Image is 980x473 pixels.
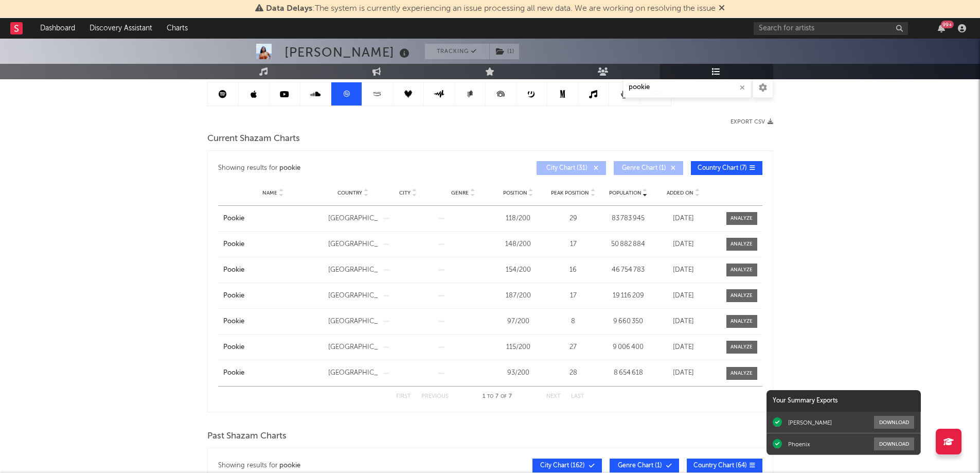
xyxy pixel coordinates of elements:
a: Pookie [223,342,323,353]
div: [DATE] [658,239,708,250]
div: Showing results for [218,161,490,175]
a: Pookie [223,317,323,327]
a: Pookie [223,239,323,250]
span: Country Chart ( 64 ) [693,463,747,469]
div: 148 / 200 [493,239,543,250]
span: Population [609,190,642,196]
div: [DATE] [658,214,708,224]
button: Last [571,394,584,399]
span: Dismiss [719,5,725,13]
span: Peak Position [551,190,589,196]
div: 17 [548,291,598,301]
button: 99+ [938,24,945,32]
span: : The system is currently experiencing an issue processing all new data. We are working on resolv... [266,5,716,13]
a: Discovery Assistant [82,18,159,39]
button: (1) [490,44,519,59]
div: 154 / 200 [493,265,543,275]
div: [GEOGRAPHIC_DATA] [328,265,378,275]
button: Genre Chart(1) [610,459,679,472]
span: Current Shazam Charts [207,133,300,145]
div: 16 [548,265,598,275]
span: to [487,394,493,399]
div: 1 7 7 [469,391,526,403]
span: Data Delays [266,5,312,13]
div: pookie [279,162,300,174]
button: Download [874,416,914,429]
span: Past Shazam Charts [207,430,287,443]
div: [GEOGRAPHIC_DATA] [328,342,378,353]
span: Country Chart ( 7 ) [698,165,747,171]
div: [GEOGRAPHIC_DATA] [328,214,378,224]
a: Pookie [223,368,323,378]
div: [PERSON_NAME] [284,44,412,61]
span: Country [337,190,362,196]
div: 83 783 945 [603,214,653,224]
a: Charts [159,18,195,39]
div: [GEOGRAPHIC_DATA] [328,368,378,378]
span: Genre Chart ( 1 ) [620,165,668,171]
div: [GEOGRAPHIC_DATA] [328,291,378,301]
span: ( 1 ) [489,44,520,59]
button: Next [546,394,561,399]
div: 17 [548,239,598,250]
div: 8 [548,317,598,327]
div: 97 / 200 [493,317,543,327]
div: 9 660 350 [603,317,653,327]
span: Added On [667,190,693,196]
div: 8 654 618 [603,368,653,378]
span: Name [262,190,277,196]
button: Download [874,437,914,450]
span: Position [503,190,527,196]
span: City Chart ( 162 ) [539,463,586,469]
span: Genre [451,190,469,196]
span: City [399,190,411,196]
div: 187 / 200 [493,291,543,301]
div: 99 + [941,21,954,28]
div: [DATE] [658,291,708,301]
span: City Chart ( 31 ) [543,165,591,171]
div: 29 [548,214,598,224]
div: [DATE] [658,342,708,353]
div: Showing results for [218,459,490,472]
button: Export CSV [730,119,773,125]
button: Tracking [425,44,489,59]
input: Search for artists [754,22,908,35]
button: Genre Chart(1) [614,161,683,175]
div: pookie [279,460,300,472]
a: Dashboard [33,18,82,39]
a: Pookie [223,291,323,301]
div: 9 006 400 [603,342,653,353]
div: [GEOGRAPHIC_DATA] [328,239,378,250]
div: [PERSON_NAME] [788,419,832,426]
div: 118 / 200 [493,214,543,224]
div: [DATE] [658,265,708,275]
div: 93 / 200 [493,368,543,378]
div: [DATE] [658,368,708,378]
div: 27 [548,342,598,353]
a: Pookie [223,265,323,275]
span: Genre Chart ( 1 ) [616,463,664,469]
div: 46 754 783 [603,265,653,275]
div: Your Summary Exports [767,390,921,412]
button: Country Chart(7) [691,161,762,175]
a: Pookie [223,214,323,224]
div: 19 116 209 [603,291,653,301]
button: Previous [421,394,449,399]
div: 115 / 200 [493,342,543,353]
button: Country Chart(64) [687,459,762,472]
div: [GEOGRAPHIC_DATA] [328,317,378,327]
button: First [396,394,411,399]
div: [DATE] [658,317,708,327]
span: of [501,394,507,399]
div: 50 882 884 [603,239,653,250]
input: Search Playlists/Charts [623,77,752,98]
div: Phoenix [788,441,810,448]
button: City Chart(31) [537,161,606,175]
